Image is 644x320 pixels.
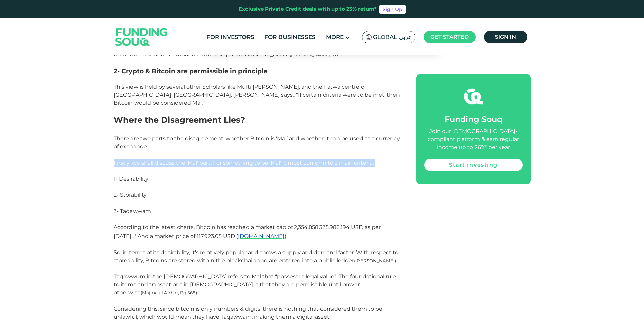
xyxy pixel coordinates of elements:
span: 3- Taqawwam [114,208,151,214]
a: Start investing [424,159,523,171]
span: So, in terms of its desirability, it's relatively popular and shows a supply and demand factor. W... [114,249,399,264]
a: Sign Up [379,5,406,14]
span: There are two parts to the disagreement; whether Bitcoin is ‘Mal’ and whether it can be used as a... [114,135,400,150]
span: Firstly, we shall discuss the ‘Mal’ part. For something to be ‘Mal’ it must conform to 3 main cri... [114,159,374,166]
span: (Majma ul Anhar, Pg 568). [141,290,198,295]
span: Taqawwum in the [DEMOGRAPHIC_DATA] refers to Mal that “possesses legal value”. The foundational r... [114,273,396,296]
span: Funding Souq [445,114,502,124]
span: 2- Crypto & Bitcoin are permissible in principle [114,67,268,75]
a: For Investors [205,32,256,43]
a: [DOMAIN_NAME] [238,233,285,239]
img: fsicon [464,87,483,106]
span: 2- Storability [114,192,147,198]
sup: th [131,232,136,237]
a: Sign in [484,31,527,43]
span: ([PERSON_NAME], 2019) [290,52,344,57]
span: According to the latest charts, Bitcoin has reached a market cap of 2,354,858,335,986.194 USD as ... [114,224,381,239]
span: Global عربي [373,33,412,41]
span: Sign in [495,34,516,40]
span: 1- Desirability [114,176,148,182]
a: For Businesses [263,32,317,43]
div: Join our [DEMOGRAPHIC_DATA]-compliant platform & earn regular income up to 26%* per year [424,127,523,151]
span: Get started [430,34,469,40]
span: This first view is held by various scholars, including the Grand Mufti of Egypt, The Turkish Gove... [114,19,398,58]
span: This view is held by several other Scholars like Mufti [PERSON_NAME], and the Fatwa centre of [GE... [114,84,400,106]
div: Exclusive Private Credit deals with up to 23% return* [239,5,377,13]
img: SA Flag [366,34,372,40]
img: Logo [109,20,175,54]
span: More [326,34,344,40]
span: ([PERSON_NAME]) [354,258,396,263]
span: Where the Disagreement Lies? [114,115,245,125]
